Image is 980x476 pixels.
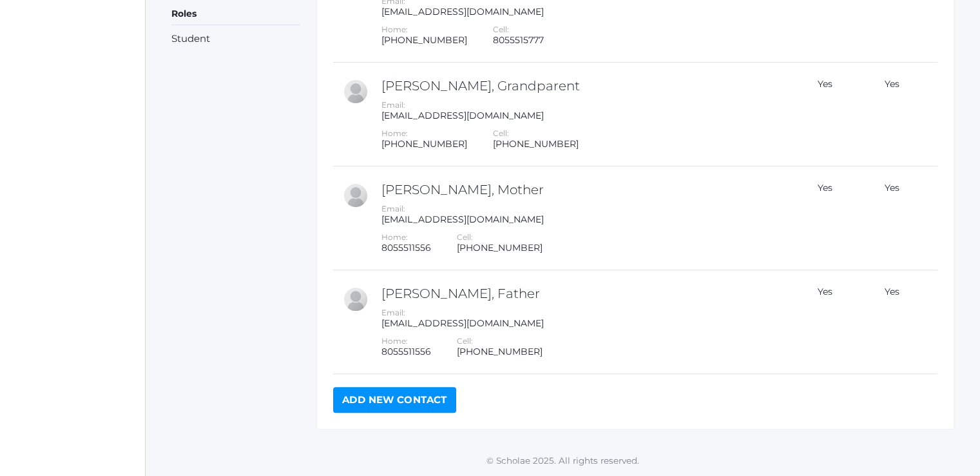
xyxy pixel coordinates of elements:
[381,79,784,93] h2: [PERSON_NAME], Grandparent
[381,336,408,346] label: Home:
[493,139,579,150] div: [PHONE_NUMBER]
[381,243,431,253] div: 8055511556
[493,25,509,34] label: Cell:
[856,62,921,166] td: Yes
[457,346,543,357] div: [PHONE_NUMBER]
[381,286,784,301] h2: [PERSON_NAME], Father
[146,454,980,467] p: © Scholae 2025. All rights reserved.
[381,214,784,225] div: [EMAIL_ADDRESS][DOMAIN_NAME]
[856,166,921,270] td: Yes
[333,387,456,413] a: Add New Contact
[381,100,405,110] label: Email:
[381,308,405,317] label: Email:
[343,79,369,104] div: Mark Gallegos
[343,286,369,312] div: Jeffrey Crocker
[381,6,784,17] div: [EMAIL_ADDRESS][DOMAIN_NAME]
[856,270,921,373] td: Yes
[457,232,473,242] label: Cell:
[457,243,543,253] div: [PHONE_NUMBER]
[787,62,856,166] td: Yes
[457,336,473,346] label: Cell:
[381,346,431,357] div: 8055511556
[381,139,467,150] div: [PHONE_NUMBER]
[381,35,467,46] div: [PHONE_NUMBER]
[381,232,408,242] label: Home:
[493,128,509,138] label: Cell:
[381,318,784,329] div: [EMAIL_ADDRESS][DOMAIN_NAME]
[381,128,408,138] label: Home:
[493,35,544,46] div: 8055515777
[787,270,856,373] td: Yes
[787,166,856,270] td: Yes
[171,3,300,25] h5: Roles
[171,32,300,46] li: Student
[343,183,369,208] div: Tierra Crocker
[381,183,784,197] h2: [PERSON_NAME], Mother
[381,204,405,213] label: Email:
[381,25,408,34] label: Home:
[381,110,784,121] div: [EMAIL_ADDRESS][DOMAIN_NAME]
